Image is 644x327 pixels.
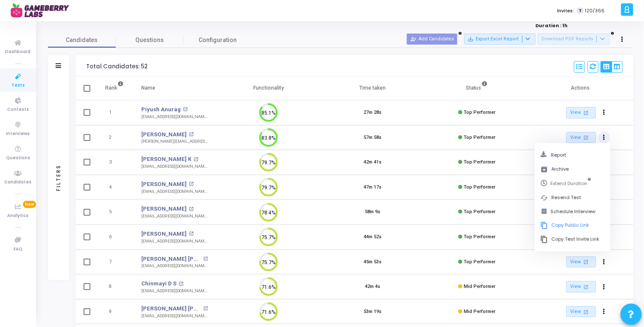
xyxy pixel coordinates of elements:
mat-icon: open_in_new [582,283,590,290]
mat-icon: open_in_new [183,107,188,112]
div: 47m 17s [364,184,382,191]
div: Name [141,83,155,93]
div: Total Candidates: 52 [86,63,148,70]
button: Actions [599,107,610,119]
div: [EMAIL_ADDRESS][DOMAIN_NAME] [141,163,208,170]
div: 45m 53s [364,259,382,266]
button: Actions [599,132,610,144]
span: Mid Performer [464,309,496,314]
div: [EMAIL_ADDRESS][DOMAIN_NAME] [141,114,208,120]
a: [PERSON_NAME] [141,205,187,213]
mat-icon: open_in_new [189,132,194,137]
a: [PERSON_NAME] [141,180,187,189]
div: 27m 28s [364,109,382,116]
span: Candidates [5,179,32,186]
div: 57m 58s [364,134,382,141]
button: Actions [599,306,610,318]
i: content_copy [540,236,548,243]
div: [EMAIL_ADDRESS][DOMAIN_NAME] [141,263,208,269]
strong: Duration : 1h [536,22,568,29]
span: Questions [116,36,184,45]
mat-icon: save_alt [468,36,473,42]
a: [PERSON_NAME] [PERSON_NAME] [141,304,201,313]
span: Top Performer [464,234,496,240]
button: Export Excel Report [464,34,536,45]
mat-icon: open_in_new [189,207,194,211]
a: View [566,281,596,293]
td: 7 [97,250,133,275]
button: Report [540,151,605,159]
div: View Options [601,61,623,73]
span: Top Performer [464,110,496,115]
mat-icon: open_in_new [582,109,590,116]
th: Functionality [216,76,321,100]
div: Filters [55,131,62,225]
a: View [566,306,596,318]
span: 120/366 [585,7,605,14]
mat-icon: person_add_alt [411,36,417,42]
span: FAQ [14,246,22,253]
div: [EMAIL_ADDRESS][DOMAIN_NAME] [141,189,208,195]
div: Time taken [360,83,386,93]
a: [PERSON_NAME] [141,130,187,139]
span: Top Performer [464,209,496,214]
span: Mid Performer [464,284,496,289]
div: [PERSON_NAME][EMAIL_ADDRESS][DOMAIN_NAME] [141,138,208,145]
button: Schedule Interview [535,205,610,219]
td: 8 [97,274,133,299]
mat-icon: open_in_new [203,257,208,261]
mat-icon: open_in_new [194,157,199,162]
mat-icon: open_in_new [189,231,194,236]
a: Chinmayi D S [141,279,176,288]
span: Candidates [48,36,116,45]
mat-icon: open_in_new [189,182,194,186]
mat-icon: open_in_new [203,306,208,311]
button: cachedResend Test [535,191,610,205]
mat-icon: open_in_new [582,134,590,141]
span: Interviews [6,130,30,138]
span: Top Performer [464,259,496,265]
td: 5 [97,200,133,225]
span: Contests [7,106,29,113]
button: Add Candidates [407,34,457,45]
i: archive [540,166,548,173]
div: [EMAIL_ADDRESS][DOMAIN_NAME] [141,313,208,319]
span: Dashboard [6,48,31,56]
div: [EMAIL_ADDRESS][DOMAIN_NAME] [141,213,208,220]
span: Analytics [8,212,29,220]
button: content_copyCopy Public Link [535,218,610,232]
th: Status [425,76,529,100]
div: 58m 9s [365,209,381,216]
mat-icon: open_in_new [179,282,184,286]
span: Top Performer [464,184,496,190]
i: content_copy [540,222,548,229]
i: cached [540,194,548,202]
span: Top Performer [464,159,496,165]
td: 1 [97,100,133,125]
a: [PERSON_NAME] [PERSON_NAME] [141,255,201,263]
button: content_copyCopy Test Invite Link [535,233,610,247]
button: Download PDF Reports [538,34,610,45]
span: Configuration [199,36,237,45]
button: Actions [599,281,610,293]
a: [PERSON_NAME] K [141,155,191,163]
a: View [566,132,596,144]
button: Actions [599,256,610,268]
span: Questions [6,155,30,162]
a: View [566,107,596,118]
td: 2 [97,125,133,150]
button: Extend Duration [540,180,588,188]
a: [PERSON_NAME] [141,230,187,238]
td: 9 [97,299,133,324]
div: 53m 19s [364,308,382,316]
a: Piyush Anurag [141,105,181,114]
img: logo [11,2,74,19]
span: Tests [11,82,25,89]
div: 42m 41s [364,159,382,166]
a: View [566,257,596,268]
span: New [23,201,36,208]
div: 42m 4s [365,283,381,290]
div: [EMAIL_ADDRESS][DOMAIN_NAME] [141,238,208,245]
